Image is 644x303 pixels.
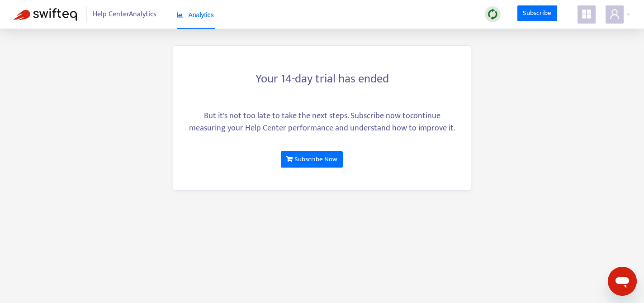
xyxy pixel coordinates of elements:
a: Subscribe [517,5,557,22]
span: user [609,9,620,19]
span: appstore [581,9,592,19]
div: But it's not too late to take the next steps. Subscribe now to continue measuring your Help Cente... [187,110,457,135]
span: Help Center Analytics [93,6,156,23]
span: area-chart [177,12,183,18]
h3: Your 14-day trial has ended [187,72,457,87]
a: Subscribe Now [281,151,343,168]
img: Swifteq [14,8,77,21]
img: sync.dc5367851b00ba804db3.png [487,9,498,20]
iframe: Button to launch messaging window [608,267,637,296]
span: Analytics [177,11,214,19]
